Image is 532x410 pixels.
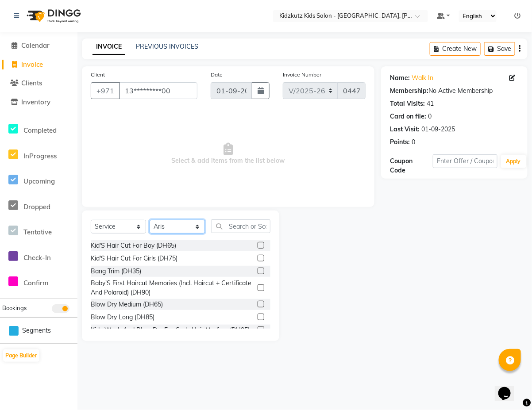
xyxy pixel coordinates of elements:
a: INVOICE [93,39,125,55]
button: Page Builder [3,349,39,362]
a: Walk In [412,73,433,83]
label: Date [211,71,223,79]
div: Bang Trim (DH35) [91,267,141,276]
span: Completed [23,126,57,134]
input: Search or Scan [212,219,270,233]
div: Last Visit: [390,125,420,134]
div: Baby'S First Haircut Memories (Incl. Haircut + Certificate And Polaroid) (DH90) [91,279,254,297]
span: Clients [21,79,42,87]
div: Points: [390,138,410,147]
a: Calendar [2,41,75,51]
iframe: chat widget [495,375,523,401]
div: Total Visits: [390,99,425,108]
a: Invoice [2,60,75,70]
span: InProgress [23,152,57,160]
span: Confirm [23,279,48,287]
div: 41 [427,99,434,108]
label: Client [91,71,105,79]
span: Segments [22,326,51,335]
img: logo [23,4,83,28]
a: PREVIOUS INVOICES [136,42,198,50]
div: 01-09-2025 [421,125,455,134]
div: Kid'S Hair Cut For Boy (DH65) [91,241,176,250]
span: Bookings [2,304,27,311]
div: Kid'S Hair Cut For Girls (DH75) [91,254,177,263]
div: Kids Wash And Blow Dry For Curly Hair Medium (DH95) [91,326,250,335]
div: 0 [428,112,432,121]
button: +971 [91,82,120,99]
span: Upcoming [23,177,55,185]
div: Name: [390,73,410,83]
span: Invoice [21,60,43,69]
span: Check-In [23,253,51,262]
span: Select & add items from the list below [91,110,366,198]
div: Blow Dry Long (DH85) [91,313,154,322]
input: Enter Offer / Coupon Code [433,154,497,168]
div: 0 [412,138,415,147]
a: Clients [2,78,75,88]
button: Save [484,42,515,56]
span: Calendar [21,41,50,50]
span: Inventory [21,98,50,106]
span: Dropped [23,203,50,211]
button: Apply [501,155,526,168]
label: Invoice Number [283,71,321,79]
span: Tentative [23,228,52,236]
div: Coupon Code [390,157,433,175]
div: Card on file: [390,112,426,121]
input: Search by Name/Mobile/Email/Code [119,82,197,99]
div: No Active Membership [390,86,519,96]
div: Blow Dry Medium (DH65) [91,300,163,309]
div: Membership: [390,86,428,96]
a: Inventory [2,97,75,107]
button: Create New [430,42,481,56]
